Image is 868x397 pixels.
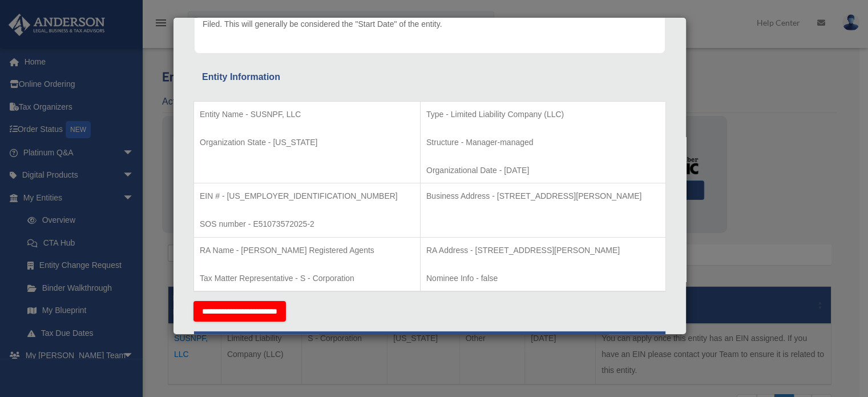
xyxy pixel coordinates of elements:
[426,163,660,178] p: Organizational Date - [DATE]
[426,135,660,150] p: Structure - Manager-managed
[426,107,660,122] p: Type - Limited Liability Company (LLC)
[200,243,414,258] p: RA Name - [PERSON_NAME] Registered Agents
[426,189,660,203] p: Business Address - [STREET_ADDRESS][PERSON_NAME]
[426,271,660,286] p: Nominee Info - false
[194,331,666,359] th: Tax Information
[200,189,414,203] p: EIN # - [US_EMPLOYER_IDENTIFICATION_NUMBER]
[200,217,414,231] p: SOS number - E51073572025-2
[200,135,414,150] p: Organization State - [US_STATE]
[200,107,414,122] p: Entity Name - SUSNPF, LLC
[200,271,414,286] p: Tax Matter Representative - S - Corporation
[426,243,660,258] p: RA Address - [STREET_ADDRESS][PERSON_NAME]
[202,69,657,85] div: Entity Information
